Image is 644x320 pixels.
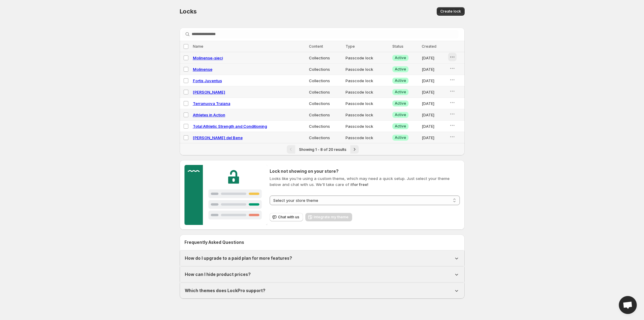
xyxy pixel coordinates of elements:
[420,109,447,121] td: [DATE]
[184,239,460,245] h2: Frequently Asked Questions
[193,112,225,117] a: Athletes in Action
[352,182,368,187] strong: for free!
[344,86,390,98] td: Passcode lock
[185,271,251,277] h1: How can I hide product prices?
[299,147,346,152] span: Showing 1 - 8 of 20 results
[307,75,344,86] td: Collections
[395,112,406,117] span: Active
[344,75,390,86] td: Passcode lock
[392,44,403,49] span: Status
[193,78,222,83] a: Fortis Juventus
[193,55,223,60] a: Molinense-sieci
[420,132,447,143] td: [DATE]
[270,168,460,174] h2: Lock not showing on your store?
[193,44,203,49] span: Name
[350,145,359,154] button: Next
[395,67,406,72] span: Active
[307,86,344,98] td: Collections
[184,165,268,225] img: Customer support
[395,124,406,129] span: Active
[437,7,465,16] button: Create lock
[307,132,344,143] td: Collections
[395,78,406,83] span: Active
[344,121,390,132] td: Passcode lock
[180,8,197,15] span: Locks
[307,64,344,75] td: Collections
[193,90,225,94] a: [PERSON_NAME]
[420,98,447,109] td: [DATE]
[193,124,267,129] a: Total Athletic Strength and Conditioning
[344,64,390,75] td: Passcode lock
[344,109,390,121] td: Passcode lock
[420,52,447,64] td: [DATE]
[307,121,344,132] td: Collections
[270,213,303,221] button: Chat with us
[309,44,323,49] span: Content
[395,135,406,140] span: Active
[193,67,212,72] a: Molinense
[346,44,355,49] span: Type
[420,121,447,132] td: [DATE]
[193,101,230,106] a: Terranuova Traiana
[395,90,406,94] span: Active
[185,288,265,294] h1: Which themes does LockPro support?
[307,52,344,64] td: Collections
[344,98,390,109] td: Passcode lock
[395,55,406,60] span: Active
[307,98,344,109] td: Collections
[619,296,637,314] a: Open chat
[180,143,465,155] nav: Pagination
[420,86,447,98] td: [DATE]
[193,135,243,140] a: [PERSON_NAME] del Bene
[395,101,406,106] span: Active
[422,44,436,49] span: Created
[344,132,390,143] td: Passcode lock
[270,175,460,187] p: Looks like you're using a custom theme, which may need a quick setup. Just select your theme belo...
[185,255,292,261] h1: How do I upgrade to a paid plan for more features?
[307,109,344,121] td: Collections
[420,64,447,75] td: [DATE]
[440,9,461,14] span: Create lock
[420,75,447,86] td: [DATE]
[278,215,299,220] span: Chat with us
[344,52,390,64] td: Passcode lock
